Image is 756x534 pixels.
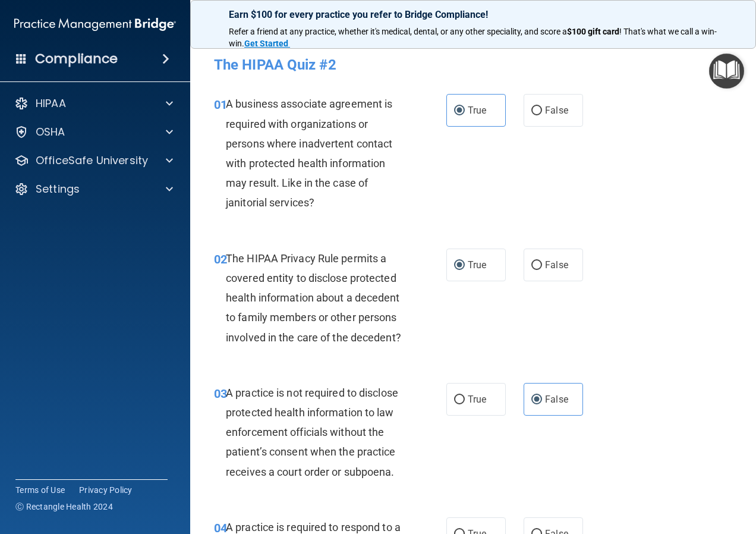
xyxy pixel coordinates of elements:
span: ! That's what we call a win-win. [229,27,717,48]
a: Terms of Use [15,484,65,496]
input: True [454,395,465,404]
span: True [468,394,486,405]
p: HIPAA [36,96,66,111]
span: True [468,105,486,116]
strong: $100 gift card [567,27,619,36]
a: OfficeSafe University [14,153,173,168]
img: PMB logo [14,12,176,36]
input: False [531,261,542,270]
input: True [454,261,465,270]
span: A business associate agreement is required with organizations or persons where inadvertent contac... [226,98,392,209]
input: False [531,395,542,404]
span: False [545,394,568,405]
span: False [545,259,568,271]
a: OSHA [14,125,173,139]
a: Settings [14,182,173,196]
p: OSHA [36,125,65,139]
button: Open Resource Center [709,54,744,89]
span: The HIPAA Privacy Rule permits a covered entity to disclose protected health information about a ... [226,252,401,344]
input: True [454,106,465,115]
span: 02 [214,252,227,266]
span: 03 [214,387,227,401]
input: False [531,106,542,115]
p: OfficeSafe University [36,153,148,168]
span: True [468,259,486,271]
span: False [545,105,568,116]
span: A practice is not required to disclose protected health information to law enforcement officials ... [226,387,398,478]
a: HIPAA [14,96,173,111]
span: 01 [214,98,227,112]
a: Privacy Policy [79,484,133,496]
span: Ⓒ Rectangle Health 2024 [15,501,113,513]
p: Earn $100 for every practice you refer to Bridge Compliance! [229,9,717,20]
span: Refer a friend at any practice, whether it's medical, dental, or any other speciality, and score a [229,27,567,36]
strong: Get Started [244,39,288,48]
h4: The HIPAA Quiz #2 [214,57,732,73]
a: Get Started [244,39,290,48]
h4: Compliance [35,51,118,67]
p: Settings [36,182,80,196]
